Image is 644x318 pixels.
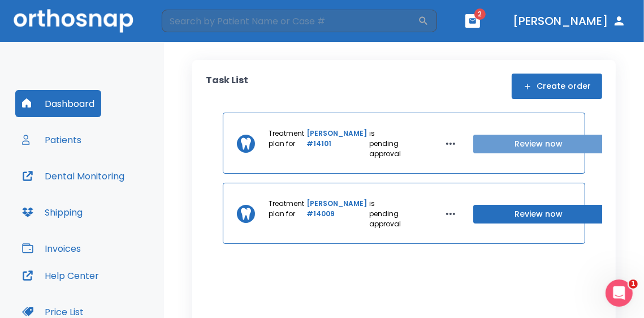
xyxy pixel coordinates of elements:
button: Dental Monitoring [15,162,131,190]
button: Review now [473,135,604,153]
p: Treatment plan for [269,199,304,229]
button: Review now [473,205,604,224]
a: [PERSON_NAME] #14101 [306,128,367,159]
p: is pending approval [369,199,401,229]
p: Task List [206,74,248,99]
span: 1 [629,280,638,289]
span: 2 [474,8,486,20]
input: Search by Patient Name or Case # [162,10,418,32]
button: Patients [15,126,88,153]
img: Orthosnap [14,9,133,32]
button: Invoices [15,235,88,262]
iframe: Intercom live chat [606,280,633,307]
p: is pending approval [369,128,401,159]
button: [PERSON_NAME] [508,11,630,31]
button: Shipping [15,199,89,226]
a: [PERSON_NAME] #14009 [306,199,367,229]
button: Help Center [15,262,106,289]
button: Dashboard [15,90,101,117]
button: Create order [512,74,602,99]
p: Treatment plan for [269,128,304,159]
